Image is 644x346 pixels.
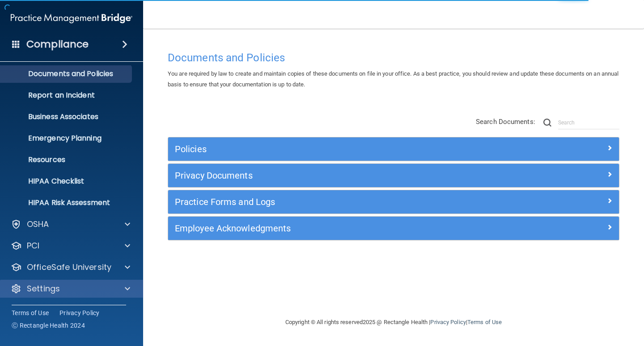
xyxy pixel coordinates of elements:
a: Employee Acknowledgments [175,221,612,235]
h5: Privacy Documents [175,171,500,180]
div: Copyright © All rights reserved 2025 @ Rectangle Health | | [230,308,557,337]
a: PCI [11,240,130,251]
p: PCI [27,240,39,251]
input: Search [558,116,619,129]
p: Business Associates [6,112,128,121]
img: ic-search.3b580494.png [543,119,551,127]
a: Terms of Use [467,319,502,325]
a: Terms of Use [12,308,49,317]
a: OfficeSafe University [11,262,130,273]
h5: Policies [175,144,500,154]
p: OfficeSafe University [27,262,111,273]
p: HIPAA Checklist [6,177,128,186]
p: Documents and Policies [6,69,128,78]
a: Settings [11,283,130,294]
h4: Compliance [26,38,89,51]
a: OSHA [11,219,130,230]
p: Report an Incident [6,91,128,100]
a: Privacy Policy [59,308,100,317]
p: HIPAA Risk Assessment [6,198,128,207]
img: PMB logo [11,9,132,27]
h5: Practice Forms and Logs [175,197,500,207]
h5: Employee Acknowledgments [175,223,500,233]
a: Policies [175,142,612,156]
a: Privacy Policy [430,319,466,325]
p: Emergency Planning [6,134,128,143]
h4: Documents and Policies [168,52,619,64]
span: You are required by law to create and maintain copies of these documents on file in your office. ... [168,70,619,88]
span: Search Documents: [476,118,535,126]
p: OSHA [27,219,49,230]
span: Ⓒ Rectangle Health 2024 [12,321,85,330]
a: Privacy Documents [175,168,612,183]
p: Settings [27,283,60,294]
p: Resources [6,155,128,164]
a: Practice Forms and Logs [175,195,612,209]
